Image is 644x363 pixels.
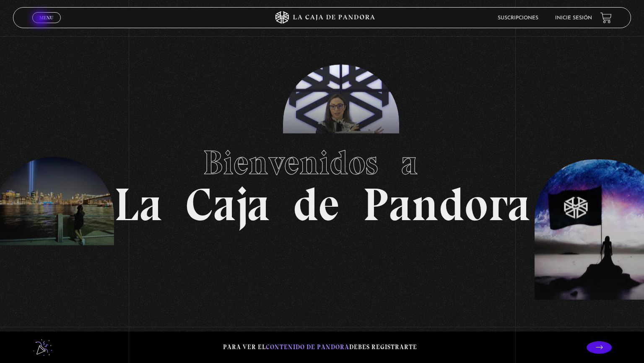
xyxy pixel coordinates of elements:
[266,343,349,351] span: contenido de Pandora
[498,16,538,21] a: Suscripciones
[555,16,592,21] a: Inicie sesión
[37,22,57,28] span: Cerrar
[203,142,441,183] span: Bienvenidos a
[223,342,417,353] p: Para ver el debes registrarte
[39,15,53,20] span: Menu
[600,12,612,24] a: View your shopping cart
[114,135,530,228] h1: La Caja de Pandora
